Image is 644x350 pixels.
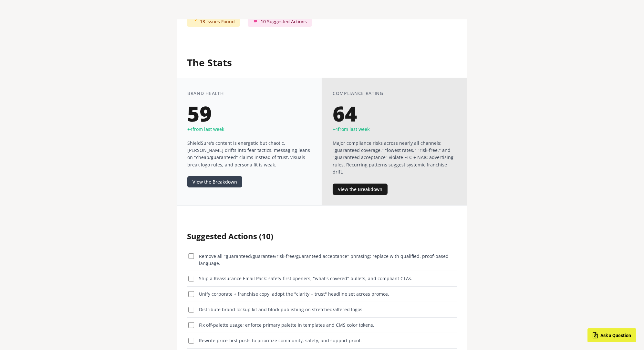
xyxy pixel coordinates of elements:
button: View the Breakdown [333,184,388,195]
span: Ask a Question [600,333,631,338]
h3: Brand Health [187,89,311,98]
span: Rewrite price-first posts to prioritize community, safety, and support proof. [199,337,362,344]
p: Major compliance risks across nearly all channels: "guaranteed coverage," "lowest rates," "risk-f... [333,140,457,176]
h2: The Stats [177,48,467,78]
span: 10 Suggested Actions [248,16,312,27]
span: Ship a Reassurance Email Pack: safety-first openers, "what's covered" bullets, and compliant CTAs. [199,275,412,282]
span: Distribute brand lockup kit and block publishing on stretched/altered logos. [199,306,364,313]
div: + 4 from last week [187,127,311,132]
span: 13 Issues Found [187,16,240,27]
span: Remove all "guaranteed/guarantee/risk-free/guaranteed acceptance" phrasing; replace with qualifie... [199,253,457,267]
div: + 4 from last week [333,127,457,132]
p: ShieldSure's content is energetic but chaotic. [PERSON_NAME] drifts into fear tactics, messaging ... [187,140,311,169]
span: Unify corporate + franchise copy: adopt the "clarity + trust" headline set across promos. [199,291,389,298]
span: Fix off-palette usage; enforce primary palette in templates and CMS color tokens. [199,322,374,329]
button: Open chat assistant [587,328,636,342]
h2: Suggested Actions ( 10 ) [187,231,457,241]
div: 64 [333,103,457,124]
h3: Compliance Rating [333,89,457,98]
button: View the Breakdown [187,176,242,187]
div: 59 [187,103,311,124]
